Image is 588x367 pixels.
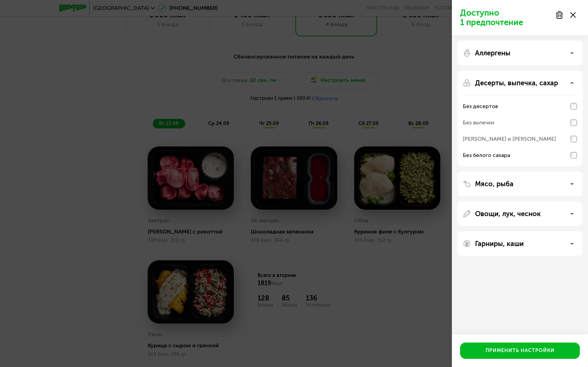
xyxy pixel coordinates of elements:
p: Десерты, выпечка, сахар [475,79,558,87]
div: Без выпечки [463,119,494,127]
div: [PERSON_NAME] и [PERSON_NAME] [463,135,556,143]
div: Без десертов [463,102,498,110]
div: Без белого сахара [463,151,510,159]
button: Применить настройки [460,343,580,359]
div: Применить настройки [486,347,555,354]
p: Мясо, рыба [475,180,513,188]
p: Гарниры, каши [475,240,524,248]
p: Доступно 1 предпочтение [460,8,551,27]
p: Овощи, лук, чеснок [475,210,541,218]
p: Аллергены [475,49,510,57]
